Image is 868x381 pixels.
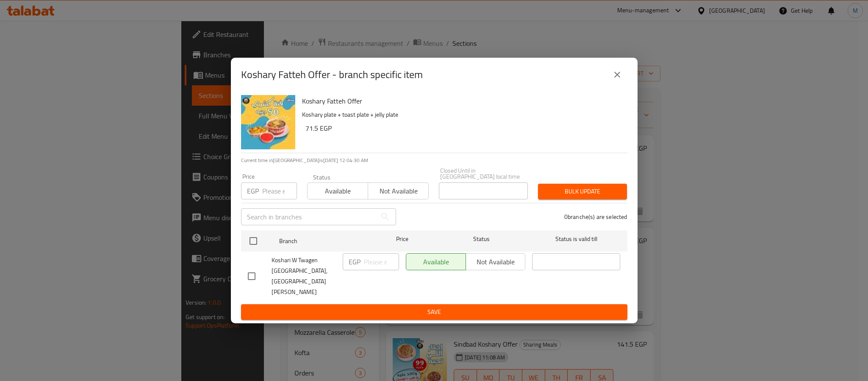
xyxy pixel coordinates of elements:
input: Please enter price [262,182,297,199]
span: Available [311,185,365,197]
button: Not available [368,182,429,199]
h6: 71.5 EGP [305,122,621,134]
h2: Koshary Fatteh Offer - branch specific item [241,68,423,81]
span: Bulk update [545,186,620,197]
button: Available [307,182,368,199]
button: Save [241,304,627,320]
button: Bulk update [538,184,627,199]
span: Koshari W Twagen [GEOGRAPHIC_DATA], [GEOGRAPHIC_DATA][PERSON_NAME] [272,255,336,297]
p: EGP [349,257,361,267]
span: Not available [372,185,425,197]
p: Current time in [GEOGRAPHIC_DATA] is [DATE] 12:04:30 AM [241,157,627,164]
span: Branch [279,236,367,247]
button: close [607,64,627,85]
h6: Koshary Fatteh Offer [302,95,621,107]
span: Status is valid till [532,234,620,244]
span: Price [374,234,430,244]
img: Koshary Fatteh Offer [241,95,295,149]
p: Koshary plate + toast plate + jelly plate [302,109,621,120]
input: Please enter price [364,253,399,270]
span: Save [248,307,621,317]
span: Status [437,234,525,244]
input: Search in branches [241,208,377,225]
p: EGP [247,186,259,196]
p: 0 branche(s) are selected [564,213,627,221]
